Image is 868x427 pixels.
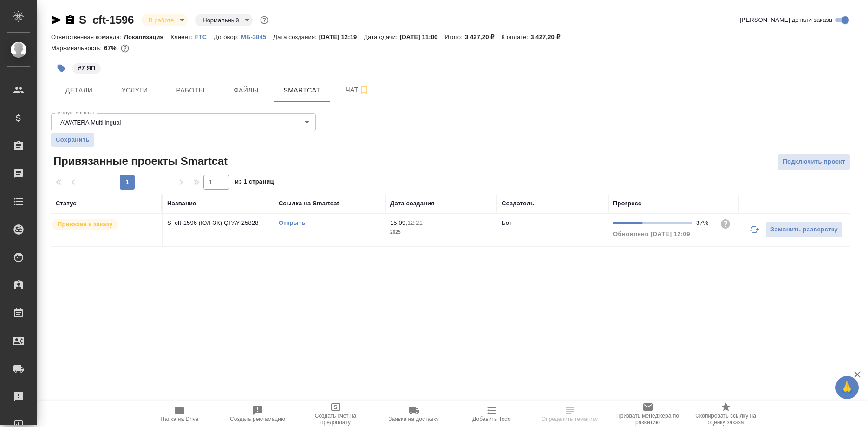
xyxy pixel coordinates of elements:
p: Бот [502,219,512,226]
a: S_cft-1596 [79,13,134,26]
p: МБ-3845 [241,33,273,40]
a: Открыть [279,219,305,226]
p: Дата создания: [273,33,319,40]
span: Услуги [112,85,157,96]
button: Подключить проект [777,154,850,170]
div: В работе [141,14,188,26]
p: Привязан к заказу [58,220,113,229]
span: [PERSON_NAME] детали заказа [740,15,832,25]
div: Название [167,199,196,208]
button: AWATERA Multilingual [58,118,124,126]
span: из 1 страниц [235,176,274,190]
div: Ссылка на Smartcat [279,199,339,208]
p: 12:21 [407,219,423,226]
p: [DATE] 11:00 [400,33,445,40]
p: #7 ЯП [78,64,95,73]
p: 15.09, [390,219,407,226]
button: 🙏 [835,376,859,399]
p: Ответственная команда: [51,33,124,40]
span: 7 ЯП [72,64,102,72]
div: 37% [696,218,712,228]
p: Клиент: [170,33,195,40]
button: Скопировать ссылку для ЯМессенджера [51,14,62,26]
button: Заменить разверстку [765,222,843,238]
span: Файлы [224,85,268,96]
div: Создатель [502,199,534,208]
button: Нормальный [200,16,241,24]
p: 3 427,20 ₽ [530,33,567,40]
button: Добавить тэг [51,58,72,79]
p: Локализация [124,33,171,40]
button: 932.72 RUB; [119,42,131,54]
button: Сохранить [51,133,94,147]
p: 3 427,20 ₽ [465,33,502,40]
span: Сохранить [56,135,90,145]
div: В работе [195,14,253,26]
span: Подключить проект [783,157,845,167]
span: Обновлено [DATE] 12:09 [613,230,690,237]
p: S_cft-1596 (ЮЛ-ЗК) QPAY-25828 [167,218,269,228]
p: Итого: [444,33,464,40]
p: 67% [104,45,118,52]
span: Детали [57,85,101,96]
p: 2025 [390,228,492,237]
span: Чат [335,84,380,96]
div: Прогресс [613,199,641,208]
button: Скопировать ссылку [65,14,76,26]
button: В работе [146,16,176,24]
span: Работы [168,85,213,96]
div: Статус [56,199,77,208]
p: Дата сдачи: [364,33,399,40]
p: Договор: [214,33,241,40]
span: Привязанные проекты Smartcat [51,154,228,169]
span: Smartcat [280,85,324,96]
p: К оплате: [501,33,530,40]
a: МБ-3845 [241,33,273,40]
button: Доп статусы указывают на важность/срочность заказа [258,14,270,26]
button: Обновить прогресс [743,218,765,241]
div: Дата создания [390,199,435,208]
span: Заменить разверстку [770,224,838,235]
div: AWATERA Multilingual [51,113,316,131]
p: [DATE] 12:19 [319,33,364,40]
span: 🙏 [839,378,855,397]
svg: Подписаться [359,85,370,96]
p: FTC [195,33,214,40]
a: FTC [195,33,214,40]
p: Маржинальность: [51,45,104,52]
